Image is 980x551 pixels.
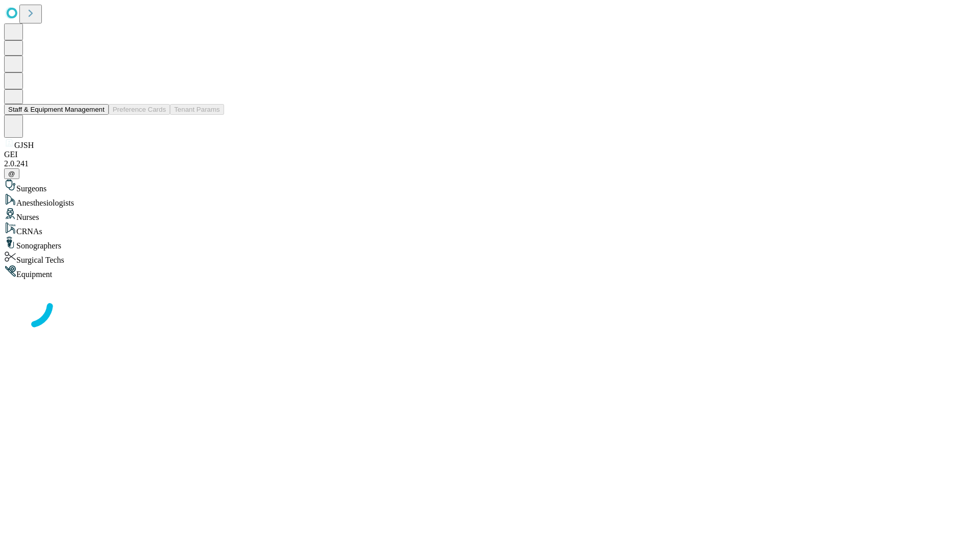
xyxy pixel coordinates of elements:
[4,193,976,208] div: Anesthesiologists
[4,236,976,251] div: Sonographers
[4,208,976,222] div: Nurses
[4,251,976,265] div: Surgical Techs
[4,265,976,279] div: Equipment
[4,168,19,179] button: @
[170,104,224,115] button: Tenant Params
[4,104,109,115] button: Staff & Equipment Management
[4,159,976,168] div: 2.0.241
[4,150,976,159] div: GEI
[109,104,170,115] button: Preference Cards
[4,179,976,193] div: Surgeons
[14,141,34,149] span: GJSH
[4,222,976,236] div: CRNAs
[8,170,15,178] span: @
